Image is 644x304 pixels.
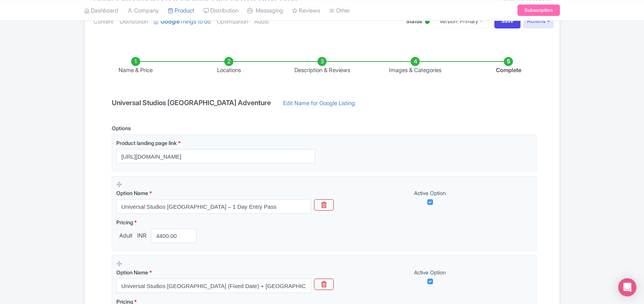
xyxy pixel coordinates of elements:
span: Status [406,17,422,25]
input: Product landing page link [116,149,315,164]
li: Images & Categories [369,57,462,75]
span: INR [136,232,148,240]
span: Pricing [116,219,133,225]
span: Active Option [414,190,446,196]
span: Adult [116,232,136,240]
a: Optimization [217,10,248,34]
h4: Universal Studios [GEOGRAPHIC_DATA] Adventure [107,99,275,107]
li: Name & Price [89,57,182,75]
button: Actions [524,14,553,28]
a: Distribution [120,10,148,34]
span: Product landing page link [116,140,177,146]
li: Description & Reviews [275,57,369,75]
a: Audio [254,10,269,34]
strong: Google [161,17,180,26]
div: Options [112,124,131,132]
a: GoogleThings to do [154,10,211,34]
a: Subscription [517,5,560,16]
span: Option Name [116,190,148,196]
input: Save [494,14,521,28]
input: Option Name [116,199,311,214]
input: Option Name [116,279,311,293]
span: Active Option [414,269,446,276]
div: Active [424,16,431,28]
div: Open Intercom Messenger [618,278,636,296]
a: Content [94,10,114,34]
span: Option Name [116,269,148,276]
a: Edit Name for Google Listing [275,99,363,111]
a: Version: Primary [434,14,488,28]
input: 0.00 [151,228,197,243]
li: Locations [182,57,275,75]
li: Complete [462,57,555,75]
